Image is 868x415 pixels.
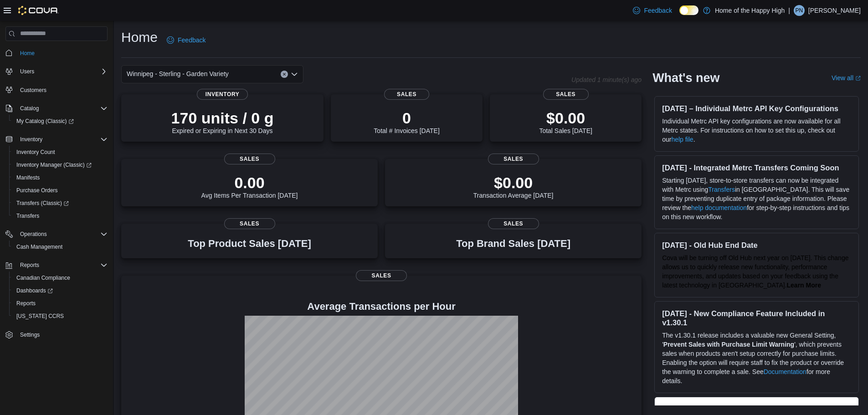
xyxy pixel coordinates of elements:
h3: Top Product Sales [DATE] [188,238,311,249]
button: Purchase Orders [9,184,111,197]
button: [US_STATE] CCRS [9,310,111,323]
a: Canadian Compliance [13,272,74,283]
a: Inventory Manager (Classic) [9,159,111,171]
span: Home [16,47,108,59]
p: 0.00 [201,174,298,192]
button: Users [2,65,111,78]
span: PN [796,5,803,16]
a: help file [671,136,693,143]
span: Inventory [20,136,42,143]
a: View allExternal link [832,74,861,82]
h2: What's new [652,71,719,85]
span: Catalog [20,105,39,112]
a: Purchase Orders [13,185,62,196]
h3: Top Brand Sales [DATE] [456,238,570,249]
button: Cash Management [9,241,111,253]
p: The v1.30.1 release includes a valuable new General Setting, ' ', which prevents sales when produ... [662,331,851,385]
a: Learn More [787,282,821,289]
button: Settings [2,328,111,341]
p: Individual Metrc API key configurations are now available for all Metrc states. For instructions ... [662,117,851,144]
button: Clear input [281,71,288,78]
a: Customers [16,85,50,96]
span: Feedback [178,36,205,45]
a: Inventory Count [13,147,59,158]
button: Customers [2,83,111,97]
span: Dark Mode [679,15,680,15]
button: Inventory [16,134,46,145]
span: Catalog [16,103,108,114]
p: [PERSON_NAME] [808,5,861,16]
span: Cova will be turning off Old Hub next year on [DATE]. This change allows us to quickly release ne... [662,254,848,289]
span: Operations [20,231,47,238]
span: Canadian Compliance [13,272,108,283]
span: Transfers (Classic) [16,200,69,207]
a: Transfers (Classic) [9,197,111,210]
button: Inventory Count [9,146,111,159]
span: Inventory Manager (Classic) [16,161,92,169]
p: 170 units / 0 g [171,109,274,127]
a: My Catalog (Classic) [9,115,111,128]
span: Customers [16,84,108,96]
a: Manifests [13,172,43,183]
span: Transfers [13,210,108,221]
span: Home [20,50,35,57]
a: Transfers [708,186,735,193]
span: Purchase Orders [16,187,58,194]
span: Reports [20,261,39,269]
span: Purchase Orders [13,185,108,196]
button: Canadian Compliance [9,272,111,284]
button: Inventory [2,133,111,146]
a: Dashboards [13,285,56,296]
span: Dashboards [16,287,53,294]
a: Transfers (Classic) [13,198,72,209]
button: Catalog [16,103,42,114]
span: Settings [16,329,108,340]
span: Inventory [197,89,248,100]
span: My Catalog (Classic) [13,116,108,127]
span: Sales [384,89,430,100]
button: Open list of options [291,71,298,78]
h1: Home [121,28,158,46]
a: Feedback [163,31,209,49]
button: Manifests [9,171,111,184]
span: Sales [488,218,539,229]
a: help documentation [691,204,747,211]
img: Cova [18,6,59,15]
span: Transfers (Classic) [13,198,108,209]
button: Operations [2,228,111,241]
span: Customers [20,87,46,94]
span: Inventory Count [13,147,108,158]
nav: Complex example [5,43,108,365]
a: Home [16,48,38,59]
button: Catalog [2,102,111,115]
a: Reports [13,298,39,309]
span: [US_STATE] CCRS [16,313,64,320]
a: [US_STATE] CCRS [13,311,67,322]
span: Transfers [16,212,39,220]
h3: [DATE] – Individual Metrc API Key Configurations [662,104,851,113]
span: Settings [20,331,40,338]
span: Sales [356,270,407,281]
svg: External link [855,76,861,81]
button: Users [16,66,38,77]
a: Inventory Manager (Classic) [13,159,95,170]
span: Inventory [16,134,108,145]
button: Operations [16,229,51,240]
span: Operations [16,229,108,240]
h3: [DATE] - Old Hub End Date [662,241,851,250]
input: Dark Mode [679,5,699,15]
span: Winnipeg - Sterling - Garden Variety [127,68,229,79]
h3: [DATE] - New Compliance Feature Included in v1.30.1 [662,309,851,327]
span: Manifests [16,174,40,181]
span: Users [20,68,34,75]
div: Avg Items Per Transaction [DATE] [201,174,298,199]
p: | [788,5,790,16]
span: Cash Management [13,241,108,252]
span: Inventory Count [16,149,55,156]
span: Canadian Compliance [16,274,70,282]
span: My Catalog (Classic) [16,118,74,125]
div: Total Sales [DATE] [539,109,592,134]
span: Feedback [644,6,672,15]
p: $0.00 [539,109,592,127]
span: Manifests [13,172,108,183]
